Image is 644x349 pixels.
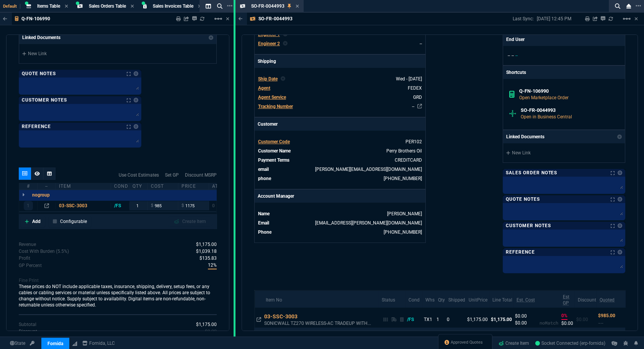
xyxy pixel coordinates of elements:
[281,75,285,82] nx-icon: Clear selected rep
[515,320,539,326] p: $0.00
[506,36,525,43] p: End User
[258,157,289,163] span: Payment Terms
[535,341,605,346] span: Socket Connected (erp-fornida)
[258,95,286,100] span: Agent Service
[598,313,615,318] span: Quoted Cost
[405,139,422,144] span: PER102
[258,175,422,182] tr: (229) 924-0306
[396,76,422,82] span: 2025-09-24T00:00:00.000Z
[208,262,217,269] span: With Burden (5.5%)
[226,16,229,22] a: Hide Workbench
[519,94,619,101] p: Open Marketplace Order
[56,183,111,189] div: Item
[189,241,217,248] p: spec.value
[422,290,435,308] th: Whs
[165,172,179,179] a: Set GP
[129,183,148,189] div: qty
[395,157,422,163] span: CREDITCARD
[198,328,217,335] p: spec.value
[519,88,619,94] h6: Q-FN-106990
[119,172,159,179] a: Use Cost Estimates
[258,139,290,144] span: Customer Code
[537,16,571,22] p: [DATE] 12:45 PM
[59,203,108,209] div: 03-SSC-3003
[258,41,280,46] span: Engineer 2
[205,329,217,334] span: 0
[181,203,184,209] span: $
[467,316,488,323] p: $1,175.00
[263,290,379,308] th: Item No
[258,85,270,91] span: Agent
[258,167,269,172] span: email
[451,339,483,346] span: Approved Quotes
[513,16,537,22] p: Last Sync:
[22,123,51,129] p: Reference
[151,203,153,209] span: $
[515,53,518,58] span: --
[214,2,226,11] nx-icon: Search
[251,3,284,9] span: SO-FR-0044993
[258,220,269,226] span: Email
[3,16,7,21] nx-icon: Back to Table
[420,41,422,46] span: --
[495,338,532,349] a: Create Item
[258,138,422,146] tr: undefined
[258,103,422,110] tr: undefined
[258,84,422,92] tr: undefined
[407,316,421,323] div: /FS
[3,4,20,9] span: Default
[257,317,261,322] nx-icon: Open In Opposite Panel
[148,183,178,189] div: cost
[387,211,422,216] a: [PERSON_NAME]
[506,149,622,156] a: New Link
[28,340,37,347] a: API TOKEN
[506,170,557,176] p: Sales Order Notes
[114,203,128,209] div: /FS
[296,3,299,10] nx-icon: Close Tab
[408,85,422,91] span: FEDEX
[189,321,217,328] p: spec.value
[258,229,271,235] span: Phone
[521,113,619,120] p: Open in Business Central
[535,340,605,347] a: OxlYJePWC9kIJuQCAAC8
[512,53,514,58] span: --
[32,218,41,225] p: Add
[384,176,422,181] a: (229) 924-0306
[19,183,38,189] div: #
[209,183,227,189] div: ATS
[506,196,540,202] p: Quote Notes
[131,3,134,10] nx-icon: Close Tab
[19,248,69,255] p: Cost With Burden (5.5%)
[315,220,422,226] a: [EMAIL_ADDRESS][PERSON_NAME][DOMAIN_NAME]
[22,70,56,77] p: Quote Notes
[199,256,217,261] span: With Burden (5.5%)
[19,241,36,248] p: Revenue
[413,95,422,100] span: GRD
[185,172,217,179] a: Discount MSRP
[561,320,573,327] p: $0.00
[22,97,67,103] p: Customer Notes
[435,290,445,308] th: Qty
[405,290,423,308] th: Cond
[435,308,445,332] td: 1
[258,76,278,82] span: Ship Date
[258,211,270,216] span: Name
[264,313,305,320] div: 03-SSC-3003
[466,290,489,308] th: UnitPrice
[598,320,603,326] span: --
[258,148,291,154] span: Customer Name
[600,297,615,303] abbr: Quoted Cost and Sourcing Notes. Only applicable on Dash quotes.
[111,183,129,189] div: cond
[32,192,50,198] p: nogroup
[264,320,371,326] p: SONICWALL TZ270 WIRELESS-AC TRADEUP WITH...
[386,148,422,154] a: Perry Brothers Oil
[258,75,422,83] tr: undefined
[563,294,569,306] abbr: Estimated using estimated Cost with Burden
[201,262,217,269] p: spec.value
[214,14,223,23] mat-icon: Example home icon
[19,283,217,308] p: These prices do NOT include applicable taxes, insurance, shipping, delivery, setup fees, or any c...
[515,313,539,320] p: $0.00
[65,3,68,10] nx-icon: Close Tab
[422,308,435,332] td: TX1
[255,55,425,68] p: Shipping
